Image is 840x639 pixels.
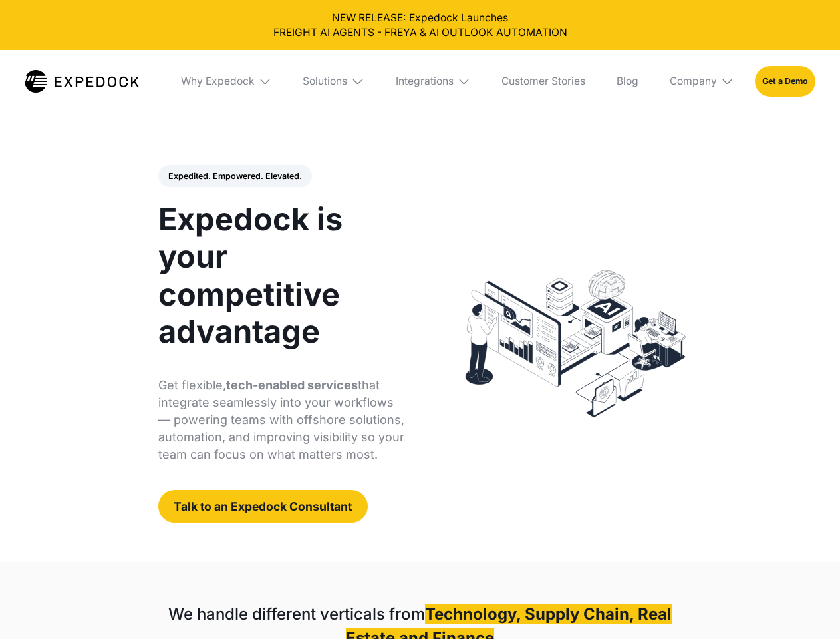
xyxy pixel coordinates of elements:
a: Blog [606,50,648,112]
h1: Expedock is your competitive advantage [158,200,405,350]
div: Why Expedock [181,75,255,88]
p: Get flexible, that integrate seamlessly into your workflows — powering teams with offshore soluti... [158,377,405,463]
div: Solutions [303,75,347,88]
strong: We handle different verticals from [168,604,425,624]
a: Customer Stories [491,50,595,112]
div: Solutions [293,50,375,112]
div: Company [670,75,717,88]
div: Integrations [396,75,454,88]
a: FREIGHT AI AGENTS - FREYA & AI OUTLOOK AUTOMATION [11,25,830,40]
a: Get a Demo [755,66,815,96]
div: Company [659,50,744,112]
strong: tech-enabled services [226,378,358,392]
div: NEW RELEASE: Expedock Launches [11,11,830,40]
div: Integrations [385,50,481,112]
div: Why Expedock [170,50,282,112]
a: Talk to an Expedock Consultant [158,490,368,523]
